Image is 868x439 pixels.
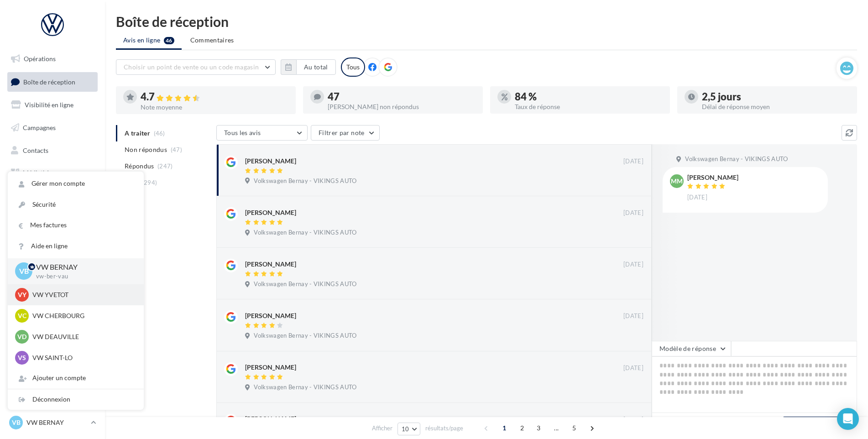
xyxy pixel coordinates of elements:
span: [DATE] [623,261,643,269]
span: Répondus [125,162,154,171]
span: Boîte de réception [23,78,75,85]
a: Mes factures [8,215,144,235]
p: VW SAINT-LO [32,353,133,362]
a: PLV et print personnalisable [5,209,99,236]
p: VW YVETOT [32,290,133,299]
div: Tous [341,57,365,77]
div: [PERSON_NAME] [245,157,296,166]
span: VC [18,311,26,320]
span: (247) [157,162,173,170]
span: 5 [567,421,581,435]
button: 10 [397,423,421,435]
span: résultats/page [425,424,463,433]
div: [PERSON_NAME] [245,260,296,269]
a: Campagnes [5,118,99,137]
a: Médiathèque [5,163,99,183]
span: Médiathèque [23,169,60,177]
div: 2,5 jours [702,92,850,102]
span: Afficher [372,424,392,433]
div: Ajouter un compte [8,368,144,388]
a: Boîte de réception [5,72,99,92]
div: [PERSON_NAME] [245,208,296,217]
span: Opérations [24,55,56,63]
button: Modèle de réponse [652,341,731,356]
span: [DATE] [623,312,643,320]
span: Volkswagen Bernay - VIKINGS AUTO [685,155,788,163]
a: Aide en ligne [8,236,144,256]
div: [PERSON_NAME] [245,311,296,320]
span: Volkswagen Bernay - VIKINGS AUTO [254,177,356,185]
button: Au total [296,59,336,75]
span: ... [549,421,564,435]
a: Campagnes DataOnDemand [5,239,99,266]
span: [DATE] [687,193,707,202]
div: [PERSON_NAME] [245,414,296,423]
a: Sécurité [8,194,144,215]
button: Au total [281,59,336,75]
span: [DATE] [623,416,643,424]
p: VW BERNAY [36,262,129,272]
span: (294) [142,179,157,186]
span: [DATE] [623,209,643,217]
div: Délai de réponse moyen [702,104,850,110]
span: VD [17,332,26,341]
a: Gérer mon compte [8,173,144,194]
span: [DATE] [623,364,643,372]
span: Volkswagen Bernay - VIKINGS AUTO [254,229,356,237]
a: VB VW BERNAY [7,414,98,431]
span: 10 [402,425,409,433]
span: VB [12,418,21,427]
a: Calendrier [5,186,99,205]
a: Opérations [5,49,99,68]
span: Tous les avis [224,129,261,136]
div: 4.7 [141,92,288,102]
div: Boîte de réception [116,15,857,28]
div: Note moyenne [141,104,288,110]
div: 47 [328,92,476,102]
span: Choisir un point de vente ou un code magasin [124,63,259,71]
span: MM [671,177,683,186]
div: [PERSON_NAME] [245,363,296,372]
span: Volkswagen Bernay - VIKINGS AUTO [254,280,356,288]
p: vw-ber-vau [36,272,129,281]
span: 1 [497,421,512,435]
span: VS [18,353,26,362]
a: Contacts [5,141,99,160]
span: Volkswagen Bernay - VIKINGS AUTO [254,332,356,340]
div: Open Intercom Messenger [837,408,859,430]
span: 2 [515,421,529,435]
div: Déconnexion [8,389,144,410]
span: Contacts [23,146,48,154]
span: Campagnes [23,124,56,131]
span: Commentaires [190,36,234,44]
p: VW DEAUVILLE [32,332,133,341]
button: Tous les avis [216,125,308,141]
button: Filtrer par note [311,125,380,141]
span: VY [18,290,26,299]
span: VB [19,266,29,277]
div: 84 % [515,92,663,102]
span: Volkswagen Bernay - VIKINGS AUTO [254,383,356,392]
a: Visibilité en ligne [5,95,99,115]
div: Taux de réponse [515,104,663,110]
p: VW BERNAY [26,418,87,427]
div: [PERSON_NAME] [687,174,738,181]
span: Non répondus [125,145,167,154]
span: Visibilité en ligne [25,101,73,109]
button: Choisir un point de vente ou un code magasin [116,59,276,75]
span: [DATE] [623,157,643,166]
span: (47) [171,146,182,153]
p: VW CHERBOURG [32,311,133,320]
span: 3 [531,421,546,435]
div: [PERSON_NAME] non répondus [328,104,476,110]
